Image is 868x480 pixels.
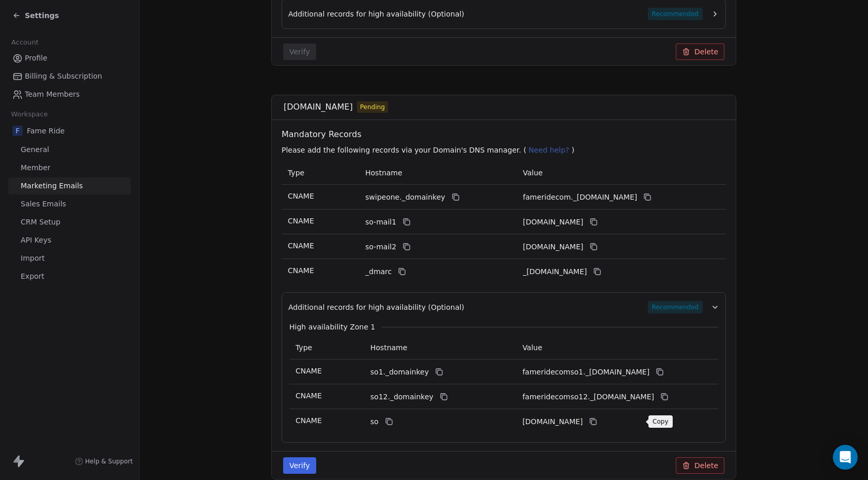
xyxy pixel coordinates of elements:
[370,416,379,427] span: so
[676,457,724,474] button: Delete
[8,68,131,85] a: Billing & Subscription
[25,89,80,100] span: Team Members
[282,128,730,141] span: Mandatory Records
[7,35,43,50] span: Account
[8,141,131,158] a: General
[8,232,131,249] a: API Keys
[21,253,44,264] span: Import
[676,43,724,60] button: Delete
[296,392,322,400] span: CNAME
[8,214,131,231] a: CRM Setup
[284,101,353,113] span: [DOMAIN_NAME]
[8,196,131,213] a: Sales Emails
[648,8,703,20] span: Recommended
[288,266,314,275] span: CNAME
[365,242,396,252] span: so-mail2
[522,416,583,427] span: fameridecomso.swipeone.email
[8,250,131,267] a: Import
[288,217,314,225] span: CNAME
[288,192,314,200] span: CNAME
[523,169,542,177] span: Value
[288,242,314,250] span: CNAME
[365,192,445,203] span: swipeone._domainkey
[282,145,730,155] p: Please add the following records via your Domain's DNS manager. ( )
[25,10,59,21] span: Settings
[365,266,392,277] span: _dmarc
[365,169,402,177] span: Hostname
[288,9,464,19] span: Additional records for high availability (Optional)
[289,322,375,332] span: High availability Zone 1
[27,126,65,136] span: Fame Ride
[523,192,637,203] span: fameridecom._domainkey.swipeone.email
[288,8,719,20] button: Additional records for high availability (Optional)Recommended
[296,367,322,375] span: CNAME
[288,313,719,434] div: Additional records for high availability (Optional)Recommended
[523,242,583,252] span: fameridecom2.swipeone.email
[283,43,316,60] button: Verify
[25,71,102,82] span: Billing & Subscription
[283,457,316,474] button: Verify
[288,168,353,178] p: Type
[8,159,131,176] a: Member
[21,235,51,246] span: API Keys
[21,181,83,191] span: Marketing Emails
[648,301,703,313] span: Recommended
[8,50,131,67] a: Profile
[21,162,51,173] span: Member
[75,457,133,466] a: Help & Support
[522,343,542,352] span: Value
[365,217,396,228] span: so-mail1
[8,177,131,194] a: Marketing Emails
[85,457,133,466] span: Help & Support
[523,266,587,277] span: _dmarc.swipeone.email
[7,107,52,122] span: Workspace
[8,268,131,285] a: Export
[288,302,464,312] span: Additional records for high availability (Optional)
[296,342,358,353] p: Type
[21,199,66,209] span: Sales Emails
[370,343,408,352] span: Hostname
[288,301,719,313] button: Additional records for high availability (Optional)Recommended
[12,126,23,136] span: F
[370,392,433,402] span: so12._domainkey
[296,416,322,425] span: CNAME
[522,392,654,402] span: fameridecomso12._domainkey.swipeone.email
[522,367,649,378] span: fameridecomso1._domainkey.swipeone.email
[370,367,429,378] span: so1._domainkey
[653,417,669,426] p: Copy
[12,10,59,21] a: Settings
[21,217,60,228] span: CRM Setup
[8,86,131,103] a: Team Members
[21,144,49,155] span: General
[360,102,385,112] span: Pending
[529,146,569,154] span: Need help?
[21,271,44,282] span: Export
[25,53,48,64] span: Profile
[833,445,858,470] div: Open Intercom Messenger
[523,217,583,228] span: fameridecom1.swipeone.email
